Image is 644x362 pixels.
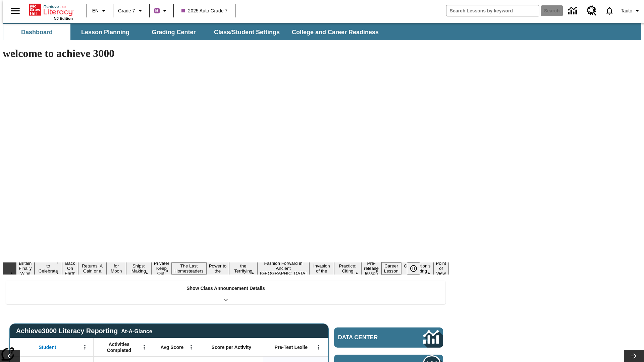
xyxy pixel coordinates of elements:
div: Show Class Announcement Details [6,281,445,304]
button: Grade: Grade 7, Select a grade [115,5,147,17]
button: Slide 2 Get Ready to Celebrate Juneteenth! [35,257,62,280]
span: Student [39,344,56,350]
input: search field [446,5,539,16]
button: Slide 11 Fashion Forward in Ancient Rome [257,260,309,277]
span: 2025 Auto Grade 7 [181,7,228,14]
span: Tauto [621,7,632,14]
a: Data Center [564,2,583,20]
button: Lesson Planning [72,24,139,40]
button: Slide 8 The Last Homesteaders [172,262,206,275]
span: Data Center [338,334,401,341]
button: Language: EN, Select a language [89,5,111,17]
div: Pause [407,262,427,275]
div: SubNavbar [3,24,385,40]
span: Activities Completed [97,341,141,353]
button: Profile/Settings [618,5,644,17]
span: Grade 7 [118,7,135,14]
a: Resource Center, Will open in new tab [583,2,601,20]
span: EN [92,7,99,14]
span: Achieve3000 Literacy Reporting [16,327,152,335]
button: Slide 14 Pre-release lesson [361,260,381,277]
button: Slide 16 The Constitution's Balancing Act [401,257,433,280]
button: Open Menu [314,342,324,352]
button: College and Career Readiness [286,24,384,40]
span: Avg Score [160,344,183,350]
button: Slide 4 Free Returns: A Gain or a Drain? [78,257,106,280]
button: Class/Student Settings [209,24,285,40]
button: Slide 9 Solar Power to the People [206,257,229,280]
button: Slide 5 Time for Moon Rules? [106,257,126,280]
a: Notifications [601,2,618,19]
button: Slide 3 Back On Earth [62,260,78,277]
button: Grading Center [140,24,207,40]
button: Boost Class color is purple. Change class color [152,5,171,17]
button: Slide 12 The Invasion of the Free CD [309,257,334,280]
a: Data Center [334,327,443,348]
span: Pre-Test Lexile [275,344,308,350]
button: Open Menu [139,342,149,352]
button: Dashboard [3,24,70,40]
button: Open Menu [186,342,196,352]
div: At-A-Glance [121,327,152,335]
span: NJ Edition [54,16,73,20]
p: Show Class Announcement Details [186,285,265,292]
div: Home [29,2,73,20]
button: Slide 13 Mixed Practice: Citing Evidence [334,257,362,280]
button: Slide 6 Cruise Ships: Making Waves [126,257,151,280]
button: Open Menu [80,342,90,352]
span: B [155,6,159,15]
button: Slide 17 Point of View [433,260,449,277]
span: Score per Activity [212,344,252,350]
button: Pause [407,262,420,275]
a: Home [29,3,73,16]
button: Slide 15 Career Lesson [381,262,401,275]
button: Lesson carousel, Next [624,350,644,362]
button: Slide 10 Attack of the Terrifying Tomatoes [229,257,257,280]
button: Slide 1 Britain Finally Wins [16,260,35,277]
button: Open side menu [5,1,25,21]
div: SubNavbar [3,23,641,40]
button: Slide 7 Private! Keep Out! [151,260,172,277]
h1: welcome to achieve 3000 [3,47,449,60]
